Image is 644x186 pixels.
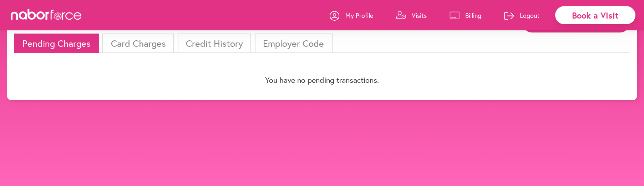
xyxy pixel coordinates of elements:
p: Billing [465,11,481,20]
li: Employer Code [255,34,332,53]
a: Logout [504,5,539,26]
p: Logout [520,11,539,20]
div: Book a Visit [555,6,635,24]
li: Credit History [178,34,251,53]
a: Visits [396,5,427,26]
li: Card Charges [102,34,174,53]
p: Visits [412,11,427,20]
li: Pending Charges [14,34,99,53]
a: Billing [450,5,481,26]
p: You have no pending transactions. [14,75,630,85]
p: My Profile [345,11,373,20]
a: My Profile [330,5,373,26]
